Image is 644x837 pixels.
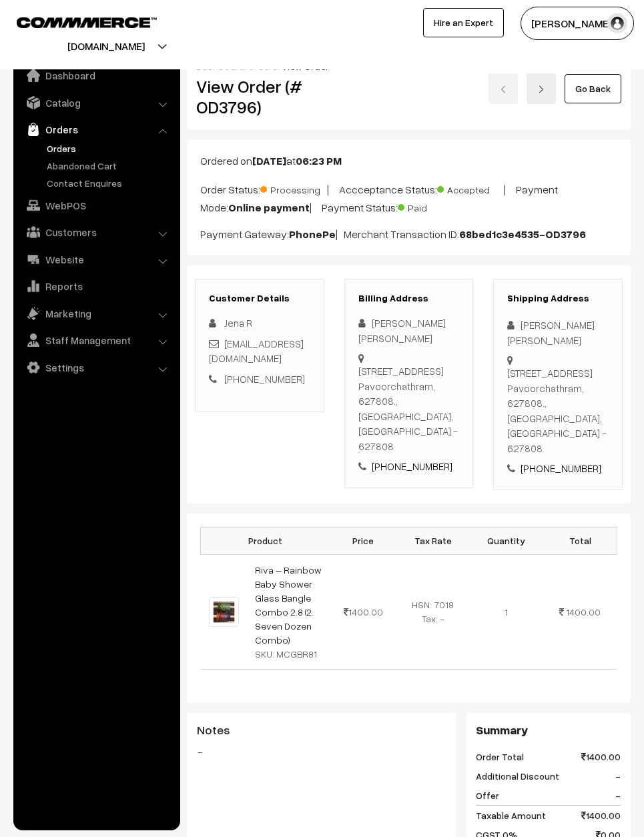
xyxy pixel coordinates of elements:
[17,355,176,379] a: Settings
[17,301,176,325] a: Marketing
[507,317,609,347] div: [PERSON_NAME] [PERSON_NAME]
[470,527,543,554] th: Quantity
[17,328,176,352] a: Staff Management
[476,808,546,822] span: Taxable Amount
[476,750,524,764] span: Order Total
[476,769,559,783] span: Additional Discount
[209,597,239,627] img: 13.1.jpg
[224,317,252,329] span: Jena R
[21,29,192,63] button: [DOMAIN_NAME]
[196,76,324,117] h2: View Order (# OD3796)
[17,193,176,217] a: WebPOS
[565,74,621,103] a: Go Back
[201,527,330,554] th: Product
[17,117,176,141] a: Orders
[358,363,460,454] div: [STREET_ADDRESS] Pavoorchathram, 627808., [GEOGRAPHIC_DATA], [GEOGRAPHIC_DATA] - 627808
[197,744,446,760] blockquote: -
[521,7,634,40] button: [PERSON_NAME]
[581,808,621,822] span: 1400.00
[200,226,617,242] p: Payment Gateway: | Merchant Transaction ID:
[209,337,304,365] a: [EMAIL_ADDRESS][DOMAIN_NAME]
[358,315,460,345] div: [PERSON_NAME] [PERSON_NAME]
[200,179,617,215] p: Order Status: | Accceptance Status: | Payment Mode: | Payment Status:
[459,227,586,241] b: 68bed1c3e4535-OD3796
[43,159,176,173] a: Abandoned Cart
[581,750,621,764] span: 1400.00
[209,293,310,304] h3: Customer Details
[289,227,336,241] b: PhonePe
[543,527,617,554] th: Total
[296,154,342,167] b: 06:23 PM
[398,197,464,215] span: Paid
[200,153,617,169] p: Ordered on at
[17,274,176,298] a: Reports
[476,788,499,802] span: Offer
[228,201,310,214] b: Online payment
[372,460,452,472] a: [PHONE_NUMBER]
[224,373,305,385] a: [PHONE_NUMBER]
[17,220,176,244] a: Customers
[566,606,601,618] span: 1400.00
[615,788,621,802] span: -
[437,179,504,197] span: Accepted
[615,769,621,783] span: -
[423,8,504,37] a: Hire an Expert
[358,293,460,304] h3: Billing Address
[255,564,322,646] a: Riva – Rainbow Baby Shower Glass Bangle Combo 2.8 (2. Seven Dozen Combo)
[507,365,609,456] div: [STREET_ADDRESS] Pavoorchathram, 627808., [GEOGRAPHIC_DATA], [GEOGRAPHIC_DATA] - 627808
[521,462,601,474] a: [PHONE_NUMBER]
[330,527,396,554] th: Price
[17,13,133,29] a: COMMMERCE
[412,599,454,624] span: HSN: 7018 Tax: -
[507,293,609,304] h3: Shipping Address
[476,723,621,738] h3: Summary
[396,527,470,554] th: Tax Rate
[17,247,176,271] a: Website
[252,154,286,167] b: [DATE]
[260,179,327,197] span: Processing
[607,13,627,33] img: user
[17,63,176,87] a: Dashboard
[17,17,157,27] img: COMMMERCE
[537,85,545,93] img: right-arrow.png
[505,606,508,618] span: 1
[43,176,176,190] a: Contact Enquires
[17,91,176,115] a: Catalog
[344,606,383,618] span: 1400.00
[43,141,176,155] a: Orders
[197,723,446,738] h3: Notes
[255,647,322,661] div: SKU: MCGBR81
